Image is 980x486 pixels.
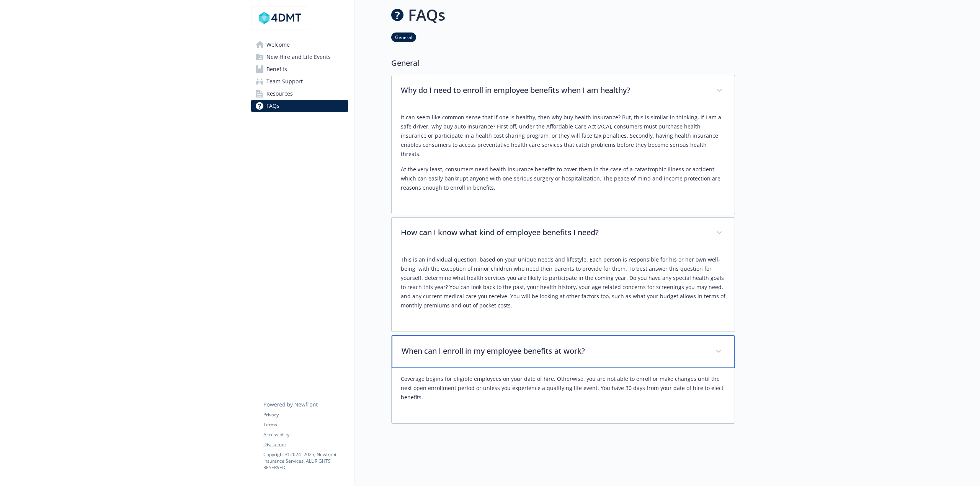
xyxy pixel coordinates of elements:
[266,100,279,112] span: FAQs
[263,411,348,418] a: Privacy
[251,51,348,63] a: New Hire and Life Events
[392,368,735,423] div: When can I enroll in my employee benefits at work?
[392,75,735,107] div: Why do I need to enroll in employee benefits when I am healthy?
[251,100,348,112] a: FAQs
[401,165,725,192] p: At the very least, consumers need health insurance benefits to cover them in the case of a catast...
[392,218,735,249] div: How can I know what kind of employee benefits I need?
[401,227,707,238] p: How can I know what kind of employee benefits I need?
[401,374,725,402] p: Coverage begins for eligible employees on your date of hire. Otherwise, you are not able to enrol...
[263,421,348,428] a: Terms
[266,39,290,51] span: Welcome
[401,255,725,310] p: This is an individual question, based on your unique needs and lifestyle. Each person is responsi...
[251,63,348,75] a: Benefits
[251,39,348,51] a: Welcome
[392,335,735,368] div: When can I enroll in my employee benefits at work?
[266,88,293,100] span: Resources
[408,3,445,26] h1: FAQs
[401,85,707,96] p: Why do I need to enroll in employee benefits when I am healthy?
[251,88,348,100] a: Resources
[263,441,348,448] a: Disclaimer
[391,57,735,69] p: General
[392,107,735,214] div: Why do I need to enroll in employee benefits when I am healthy?
[266,75,303,88] span: Team Support
[266,63,287,75] span: Benefits
[263,451,348,471] p: Copyright © 2024 - 2025 , Newfront Insurance Services, ALL RIGHTS RESERVED
[266,51,331,63] span: New Hire and Life Events
[401,113,725,159] p: It can seem like common sense that if one is healthy, then why buy health insurance? But, this is...
[402,345,706,357] p: When can I enroll in my employee benefits at work?
[391,33,416,41] a: General
[251,75,348,88] a: Team Support
[263,431,348,438] a: Accessibility
[392,249,735,332] div: How can I know what kind of employee benefits I need?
